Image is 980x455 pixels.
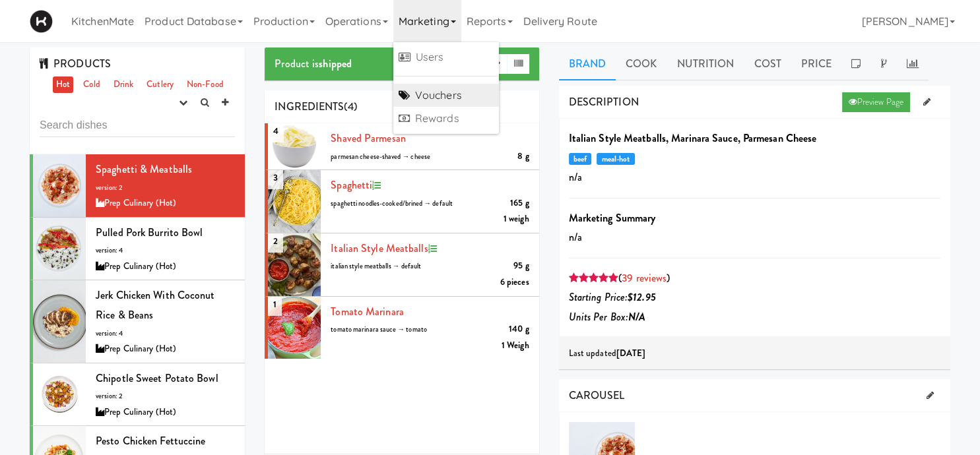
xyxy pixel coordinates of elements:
i: Starting Price: [569,289,656,305]
div: 6 pieces [500,274,529,291]
a: Tomato Marinara [331,304,404,319]
span: version: 4 [96,328,123,338]
li: Jerk Chicken with Coconut Rice & Beansversion: 4Prep Culinary (Hot) [30,280,245,363]
span: meal-hot [597,153,634,165]
i: Units Per Box: [569,309,646,324]
span: 4 [268,119,284,142]
li: Chipotle Sweet Potato Bowlversion: 2Prep Culinary (Hot) [30,363,245,427]
div: 1 Weigh [502,338,529,354]
span: Last updated [569,347,646,359]
span: 2 [268,229,283,253]
span: Pulled Pork Burrito Bowl [96,225,203,240]
span: Pesto Chicken Fettuccine [96,433,205,448]
span: 1 [268,293,282,316]
span: DESCRIPTION [569,94,639,109]
div: Prep Culinary (Hot) [96,258,235,275]
span: 3 [268,166,283,189]
span: (4) [344,99,356,114]
li: Spaghetti & Meatballsversion: 2Prep Culinary (Hot) [30,154,245,218]
b: Marketing Summary [569,210,656,226]
span: italian style meatballs → default [331,261,421,271]
span: version: 2 [96,183,123,193]
a: Non-Food [183,76,227,93]
a: Brand [559,47,616,80]
div: 95 g [513,258,529,274]
div: 140 g [509,321,529,338]
b: N/A [628,309,645,324]
span: Product is [275,56,352,71]
span: Jerk Chicken with Coconut Rice & Beans [96,288,215,322]
a: Cold [80,76,103,93]
a: Drink [110,76,137,93]
a: Hot [53,76,73,93]
i: Recipe [428,245,437,253]
a: Price [791,47,842,80]
span: beef [569,153,592,165]
span: spaghetti noodles-cooked/brined → default [331,198,453,208]
li: 2Italian Style Meatballs95 gitalian style meatballs → default6 pieces [265,233,539,297]
span: parmesan cheese-shaved → cheese [331,152,430,162]
b: shipped [319,56,352,71]
div: ( ) [569,268,940,288]
li: 3spaghetti165 gspaghetti noodles-cooked/brined → default1 weigh [265,170,539,233]
span: CAROUSEL [569,388,625,403]
span: version: 2 [96,391,123,401]
div: 1 weigh [504,211,529,228]
div: Prep Culinary (Hot) [96,195,235,212]
div: Prep Culinary (Hot) [96,404,235,421]
div: 8 g [517,148,529,165]
p: n/a [569,228,940,247]
input: Search dishes [40,113,235,137]
span: INGREDIENTS [275,99,344,114]
a: Rewards [393,107,499,131]
div: 165 g [510,195,529,212]
a: 39 reviews [622,270,667,286]
li: Pulled Pork Burrito Bowlversion: 4Prep Culinary (Hot) [30,218,245,281]
b: Italian Style Meatballs, Marinara Sauce, Parmesan Cheese [569,131,817,146]
b: $12.95 [628,289,656,305]
span: tomato marinara sauce → tomato [331,324,427,334]
div: Prep Culinary (Hot) [96,341,235,357]
a: spaghetti [331,177,372,193]
a: Nutrition [667,47,744,80]
li: 1Tomato Marinara140 gtomato marinara sauce → tomato1 Weigh [265,297,539,359]
a: Cutlery [143,76,177,93]
a: Vouchers [393,84,499,107]
a: Italian Style Meatballs [331,241,428,256]
span: version: 4 [96,245,123,255]
b: [DATE] [616,347,646,359]
img: Micromart [30,10,53,33]
a: Users [393,45,499,69]
span: PRODUCTS [40,56,111,71]
span: Chipotle Sweet Potato Bowl [96,371,218,386]
p: n/a [569,167,940,187]
li: 4Shaved Parmesan8 gparmesan cheese-shaved → cheese [265,123,539,170]
span: Spaghetti & Meatballs [96,162,192,177]
a: Cost [744,47,791,80]
a: Shaved Parmesan [331,131,406,146]
i: Recipe [372,181,381,190]
a: Preview Page [842,92,910,112]
a: Cook [616,47,667,80]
